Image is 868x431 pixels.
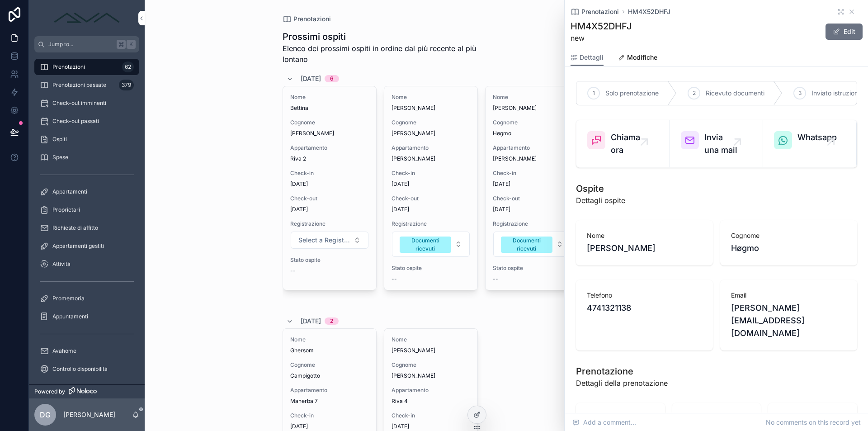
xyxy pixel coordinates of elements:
[52,224,98,232] span: Richieste di affitto
[290,398,369,405] span: Manerba 7
[392,387,470,394] span: Appartamento
[290,347,369,354] span: Ghersom
[392,398,470,405] span: Riva 4
[392,94,470,101] span: Nome
[290,180,369,188] span: [DATE]
[63,410,115,419] p: [PERSON_NAME]
[34,238,139,254] a: Appartamenti gestiti
[48,41,113,48] span: Jump to...
[293,14,331,24] span: Prenotazioni
[493,275,498,283] span: --
[493,206,571,213] span: [DATE]
[52,188,87,195] span: Appartamenti
[571,20,632,33] h1: HM4X52DHFJ
[34,361,139,377] a: Controllo disponibilità
[301,317,321,326] span: [DATE]
[572,418,636,427] span: Add a comment...
[40,409,51,420] span: DG
[34,95,139,111] a: Check-out imminenti
[797,131,837,144] span: Whatsapp
[826,24,863,40] button: Edit
[618,49,657,67] a: Modifiche
[290,195,369,202] span: Check-out
[290,155,369,162] span: Riva 2
[392,195,470,202] span: Check-out
[571,7,619,16] a: Prenotazioni
[493,119,571,126] span: Cognome
[290,336,369,343] span: Nome
[485,86,579,290] a: Nome[PERSON_NAME]CognomeHøgmoAppartamento[PERSON_NAME]Check-in[DATE]Check-out[DATE]RegistrazioneS...
[576,378,668,388] span: Dettagli della prenotazione
[52,136,67,143] span: Ospiti
[52,260,71,268] span: Attività
[283,43,502,65] span: Elenco dei prossimi ospiti in ordine dal più recente al più lontano
[52,313,88,320] span: Appuntamenti
[392,155,470,162] span: [PERSON_NAME]
[392,180,470,188] span: [DATE]
[392,232,470,257] button: Select Button
[290,94,369,101] span: Nome
[392,144,470,152] span: Appartamento
[628,7,670,16] a: HM4X52DHFJ
[34,343,139,359] a: Avahome
[52,81,106,89] span: Prenotazioni passate
[605,89,659,98] span: Solo prenotazione
[392,130,470,137] span: [PERSON_NAME]
[34,149,139,166] a: Spese
[34,308,139,325] a: Appuntamenti
[400,236,451,253] button: Unselect DOCUMENTI_RICEVUTI
[392,119,470,126] span: Cognome
[571,33,632,43] span: new
[290,267,296,275] span: --
[290,144,369,152] span: Appartamento
[34,220,139,236] a: Richieste di affitto
[571,49,604,66] a: Dettagli
[493,104,571,112] span: [PERSON_NAME]
[587,231,702,240] span: Nome
[52,118,99,125] span: Check-out passati
[52,63,85,71] span: Prenotazioni
[493,130,571,137] span: Høgmo
[290,256,369,264] span: Stato ospite
[290,220,369,227] span: Registrazione
[52,99,106,107] span: Check-out imminenti
[587,302,702,314] span: 4741321138
[29,384,145,398] a: Powered by
[493,195,571,202] span: Check-out
[34,36,139,52] button: Jump to...K
[392,265,470,272] span: Stato ospite
[611,131,644,156] span: Chiama ora
[405,237,446,253] div: Documenti ricevuti
[290,423,369,430] span: [DATE]
[576,182,625,195] h1: Ospite
[290,130,369,137] span: [PERSON_NAME]
[493,220,571,227] span: Registrazione
[52,295,85,302] span: Promemoria
[587,291,702,300] span: Telefono
[384,86,478,290] a: Nome[PERSON_NAME]Cognome[PERSON_NAME]Appartamento[PERSON_NAME]Check-in[DATE]Check-out[DATE]Regist...
[34,77,139,93] a: Prenotazioni passate379
[283,14,331,24] a: Prenotazioni
[34,202,139,218] a: Proprietari
[670,120,764,167] a: Invia una mail
[52,206,80,213] span: Proprietari
[493,180,571,188] span: [DATE]
[493,232,571,257] button: Select Button
[290,372,369,379] span: Campigotto
[493,265,571,272] span: Stato ospite
[34,290,139,307] a: Promemoria
[290,170,369,177] span: Check-in
[392,412,470,419] span: Check-in
[34,113,139,129] a: Check-out passati
[330,317,333,325] div: 2
[763,120,857,167] a: Whatsapp
[580,53,604,62] span: Dettagli
[587,242,702,255] span: [PERSON_NAME]
[392,347,470,354] span: [PERSON_NAME]
[766,418,861,427] span: No comments on this record yet
[52,242,104,250] span: Appartamenti gestiti
[34,131,139,147] a: Ospiti
[291,232,368,249] button: Select Button
[283,30,502,43] h1: Prossimi ospiti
